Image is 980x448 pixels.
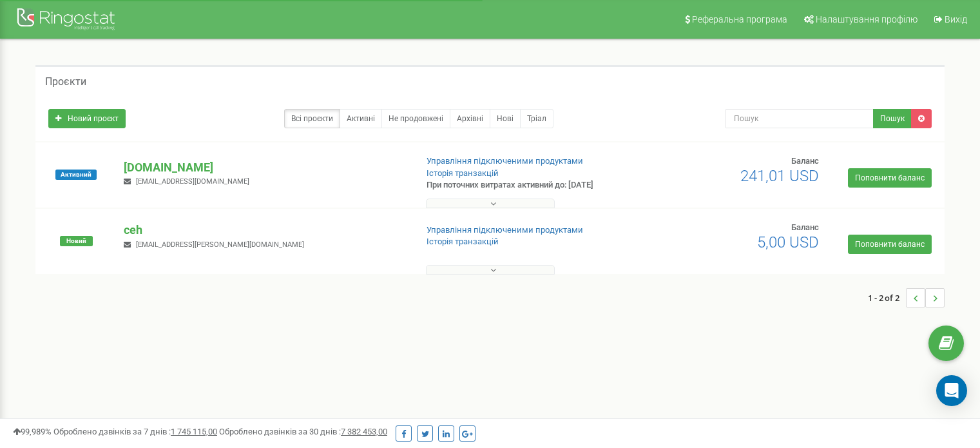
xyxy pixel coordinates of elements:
span: [EMAIL_ADDRESS][PERSON_NAME][DOMAIN_NAME] [136,240,304,249]
span: Реферальна програма [692,14,787,24]
span: Новий [60,236,93,246]
span: Налаштування профілю [816,14,918,24]
u: 1 745 115,00 [171,427,217,436]
a: Поповнити баланс [848,235,932,254]
a: Всі проєкти [284,109,340,128]
span: 5,00 USD [757,233,819,251]
u: 7 382 453,00 [341,427,387,436]
a: Історія транзакцій [427,168,499,178]
span: Активний [55,170,97,180]
a: Архівні [450,109,490,128]
h5: Проєкти [45,76,86,88]
span: 1 - 2 of 2 [868,288,906,307]
div: Open Intercom Messenger [936,375,967,406]
input: Пошук [725,109,874,128]
p: ceh [124,222,405,239]
span: [EMAIL_ADDRESS][DOMAIN_NAME] [136,177,249,186]
button: Пошук [873,109,912,128]
span: 99,989% [13,427,52,436]
a: Управління підключеними продуктами [427,156,583,166]
span: Вихід [945,14,967,24]
a: Тріал [520,109,553,128]
a: Поповнити баланс [848,168,932,188]
nav: ... [868,275,945,320]
a: Історія транзакцій [427,237,499,246]
a: Не продовжені [381,109,450,128]
span: Оброблено дзвінків за 7 днів : [53,427,217,436]
span: Баланс [791,156,819,166]
span: 241,01 USD [740,167,819,185]
p: [DOMAIN_NAME] [124,159,405,176]
a: Новий проєкт [48,109,126,128]
p: При поточних витратах активний до: [DATE] [427,179,633,191]
span: Оброблено дзвінків за 30 днів : [219,427,387,436]
a: Активні [340,109,382,128]
a: Управління підключеними продуктами [427,225,583,235]
span: Баланс [791,222,819,232]
a: Нові [490,109,521,128]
